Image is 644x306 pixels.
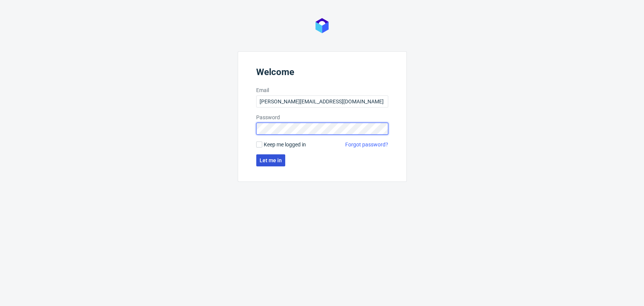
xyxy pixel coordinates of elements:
[256,95,388,108] input: you@youremail.com
[345,141,388,148] a: Forgot password?
[256,86,388,94] label: Email
[256,114,388,121] label: Password
[264,141,306,148] span: Keep me logged in
[260,158,282,163] span: Let me in
[256,67,388,80] header: Welcome
[256,154,285,166] button: Let me in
